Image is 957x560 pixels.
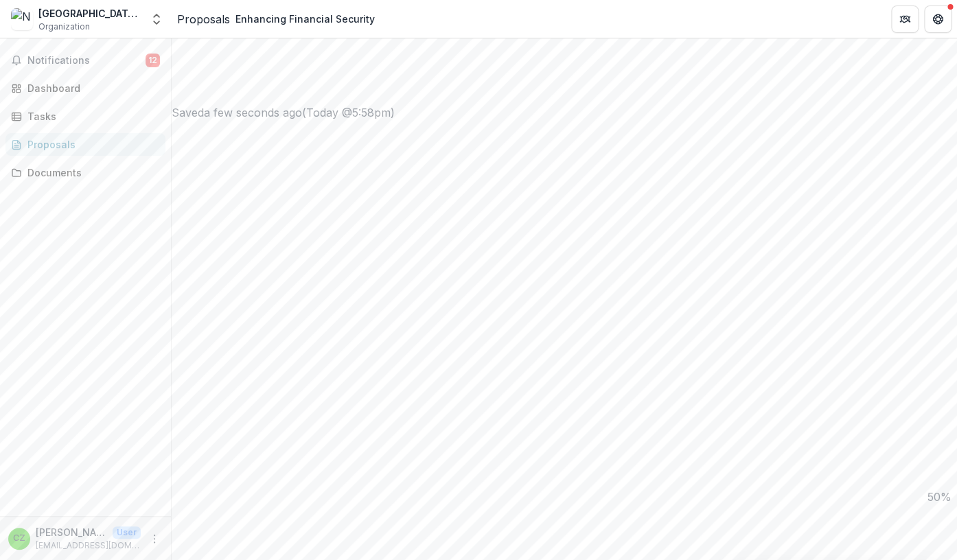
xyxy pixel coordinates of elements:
[113,526,141,539] p: User
[5,77,165,100] a: Dashboard
[177,9,380,29] nav: breadcrumb
[891,5,919,33] button: Partners
[235,12,375,26] div: Enhancing Financial Security
[36,539,141,552] p: [EMAIL_ADDRESS][DOMAIN_NAME]
[27,109,154,124] div: Tasks
[147,5,166,33] button: Open entity switcher
[5,49,165,71] button: Notifications12
[146,530,163,547] button: More
[36,525,107,539] p: [PERSON_NAME]
[27,137,154,152] div: Proposals
[11,8,33,30] img: New London Homeless Hospitality Center
[13,534,25,543] div: Cathy Zall
[172,104,957,121] div: Saved a few seconds ago ( Today @ 5:58pm )
[27,81,154,95] div: Dashboard
[5,133,165,156] a: Proposals
[146,54,160,67] span: 12
[27,55,146,67] span: Notifications
[38,21,90,33] span: Organization
[27,165,154,180] div: Documents
[924,5,952,33] button: Get Help
[5,105,165,128] a: Tasks
[177,11,230,27] a: Proposals
[38,6,141,21] div: [GEOGRAPHIC_DATA] Homeless Hospitality Center
[927,488,952,504] p: 50 %
[5,161,165,184] a: Documents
